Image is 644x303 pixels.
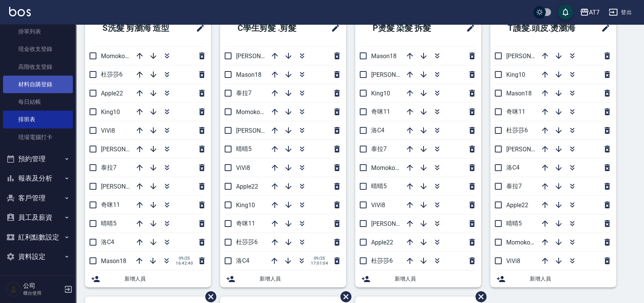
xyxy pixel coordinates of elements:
a: 掛單列表 [3,23,73,40]
button: 客戶管理 [3,188,73,208]
button: 登出 [606,5,635,19]
span: 17:01:04 [311,261,328,266]
span: 洛C4 [506,164,520,171]
h2: T護髮.頭皮.燙瀏海 [496,14,591,42]
span: 杜莎莎6 [236,238,258,246]
span: 16:42:40 [176,261,193,266]
span: Momoko12 [101,52,132,60]
a: 每日結帳 [3,93,73,111]
span: 新增人員 [530,275,610,283]
span: 泰拉7 [236,89,252,97]
h5: 公司 [23,282,62,290]
span: [PERSON_NAME]9 [506,146,555,153]
span: ViVi8 [236,164,250,171]
span: 奇咪11 [101,201,120,208]
button: 報表及分析 [3,168,73,188]
span: 晴晴5 [101,220,117,227]
h2: C學生剪髮 .剪髮 [226,14,317,42]
span: [PERSON_NAME]9 [101,146,150,153]
span: 修改班表的標題 [461,19,475,37]
span: [PERSON_NAME]2 [506,52,555,60]
span: 晴晴5 [506,220,522,227]
span: Momoko12 [371,164,402,171]
div: 新增人員 [220,270,346,287]
button: 員工及薪資 [3,208,73,227]
span: Apple22 [236,183,258,190]
span: 09/25 [311,256,328,261]
a: 現場電腦打卡 [3,128,73,146]
span: Apple22 [371,239,393,246]
div: 新增人員 [85,270,211,287]
span: 杜莎莎6 [371,257,393,264]
button: AT7 [577,5,603,20]
span: Momoko12 [506,239,537,246]
span: 新增人員 [124,275,205,283]
span: ViVi8 [506,257,520,265]
div: AT7 [589,8,600,17]
span: 杜莎莎6 [506,127,528,134]
span: King10 [506,71,525,78]
button: 預約管理 [3,149,73,169]
span: 杜莎莎6 [101,71,123,78]
span: 晴晴5 [371,182,387,190]
p: 櫃台使用 [23,290,62,297]
span: 修改班表的標題 [191,19,205,37]
span: Mason18 [101,257,126,265]
a: 現金收支登錄 [3,40,73,58]
span: [PERSON_NAME]2 [371,220,420,227]
div: 新增人員 [490,270,616,287]
span: 新增人員 [395,275,475,283]
span: Mason18 [371,52,397,60]
span: King10 [371,90,390,97]
span: ViVi8 [101,127,115,134]
span: 洛C4 [101,238,114,246]
span: 泰拉7 [101,164,117,171]
span: 修改班表的標題 [326,19,340,37]
span: 修改班表的標題 [597,19,610,37]
span: 奇咪11 [506,108,525,115]
span: 新增人員 [260,275,340,283]
span: 奇咪11 [371,108,390,115]
a: 排班表 [3,111,73,128]
span: [PERSON_NAME]9 [371,71,420,78]
span: 泰拉7 [371,145,387,152]
h2: S洗髮 剪瀏海 造型 [91,14,186,42]
span: Apple22 [101,90,123,97]
div: 新增人員 [355,270,481,287]
span: 泰拉7 [506,182,522,190]
button: 資料設定 [3,247,73,267]
img: Logo [9,7,31,16]
span: 洛C4 [236,257,249,264]
span: King10 [101,108,120,116]
span: 洛C4 [371,127,384,134]
span: 奇咪11 [236,220,255,227]
span: Mason18 [506,90,532,97]
span: 晴晴5 [236,145,252,152]
img: Person [6,282,21,297]
span: 09/25 [176,256,193,261]
button: save [558,5,573,20]
a: 材料自購登錄 [3,76,73,93]
span: [PERSON_NAME]2 [101,183,150,190]
h2: P燙髮 染髮 拆髮 [361,14,452,42]
button: 紅利點數設定 [3,227,73,247]
span: Mason18 [236,71,261,78]
span: [PERSON_NAME]2 [236,127,285,134]
a: 高階收支登錄 [3,58,73,76]
span: ViVi8 [371,201,385,209]
span: Momoko12 [236,108,267,116]
span: Apple22 [506,201,528,209]
span: King10 [236,201,255,209]
span: [PERSON_NAME]9 [236,52,285,60]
